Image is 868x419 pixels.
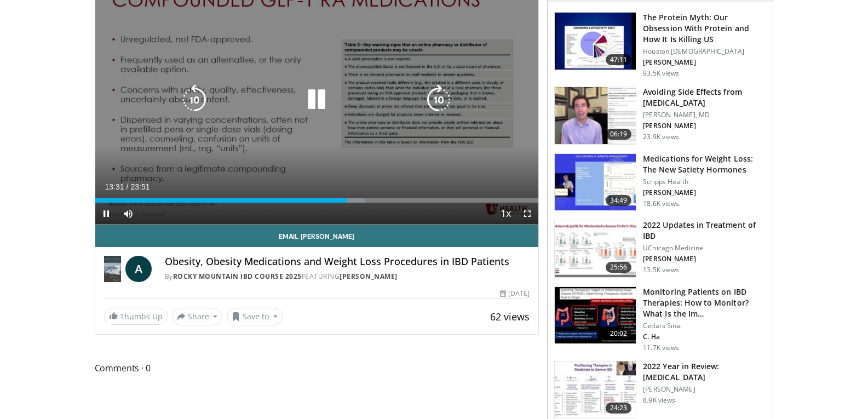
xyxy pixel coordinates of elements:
a: A [125,256,152,282]
span: 20:02 [606,328,632,339]
button: Share [172,308,223,325]
img: 9393c547-9b5d-4ed4-b79d-9c9e6c9be491.150x105_q85_crop-smart_upscale.jpg [555,220,636,277]
span: 24:23 [606,403,632,414]
span: 34:49 [606,195,632,206]
p: [PERSON_NAME] [643,255,766,263]
p: [PERSON_NAME] [643,122,766,130]
h3: Avoiding Side Effects from [MEDICAL_DATA] [643,87,766,108]
p: [PERSON_NAME] [643,188,766,197]
div: Progress Bar [95,198,539,203]
p: UChicago Medicine [643,244,766,252]
button: Mute [117,203,139,225]
h3: Medications for Weight Loss: The New Satiety Hormones [643,153,766,175]
p: Houston [DEMOGRAPHIC_DATA] [643,47,766,56]
p: 11.7K views [643,343,679,352]
h4: Obesity, Obesity Medications and Weight Loss Procedures in IBD Patients [165,256,530,268]
span: 06:19 [606,129,632,140]
p: Scripps Health [643,177,766,186]
h3: 2022 Year in Review: [MEDICAL_DATA] [643,361,766,383]
a: 06:19 Avoiding Side Effects from [MEDICAL_DATA] [PERSON_NAME], MD [PERSON_NAME] 23.9K views [554,87,766,145]
button: Playback Rate [495,203,516,225]
a: 24:23 2022 Year in Review: [MEDICAL_DATA] [PERSON_NAME] 8.9K views [554,361,766,419]
span: 47:11 [606,54,632,65]
button: Pause [95,203,117,225]
a: Thumbs Up [104,308,168,325]
p: [PERSON_NAME] [643,385,766,394]
img: Rocky Mountain IBD Course 2025 [104,256,121,282]
span: 62 views [490,310,530,323]
h3: Monitoring Patients on IBD Therapies: How to Monitor? What Is the Im… [643,286,766,319]
p: 23.9K views [643,133,679,141]
img: 07e42906-ef03-456f-8d15-f2a77df6705a.150x105_q85_crop-smart_upscale.jpg [555,154,636,211]
button: Fullscreen [516,203,538,225]
div: [DATE] [500,289,530,299]
span: 25:56 [606,262,632,273]
img: 609225da-72ea-422a-b68c-0f05c1f2df47.150x105_q85_crop-smart_upscale.jpg [555,287,636,344]
p: 93.5K views [643,69,679,78]
span: 13:31 [105,182,124,191]
a: [PERSON_NAME] [340,272,398,281]
button: Save to [227,308,283,325]
p: Cedars Sinai [643,322,766,330]
h3: 2022 Updates in Treatment of IBD [643,220,766,242]
a: Rocky Mountain IBD Course 2025 [173,272,302,281]
img: b7b8b05e-5021-418b-a89a-60a270e7cf82.150x105_q85_crop-smart_upscale.jpg [555,13,636,70]
span: / [127,182,129,191]
span: 23:51 [130,182,150,191]
img: 6f9900f7-f6e7-4fd7-bcbb-2a1dc7b7d476.150x105_q85_crop-smart_upscale.jpg [555,87,636,144]
p: [PERSON_NAME] [643,58,766,67]
p: 18.6K views [643,199,679,208]
span: Comments 0 [95,361,539,375]
a: Email [PERSON_NAME] [95,225,539,247]
h3: The Protein Myth: Our Obsession With Protein and How It Is Killing US [643,12,766,45]
p: C. Ha [643,332,766,341]
a: 20:02 Monitoring Patients on IBD Therapies: How to Monitor? What Is the Im… Cedars Sinai C. Ha 11... [554,286,766,352]
p: 8.9K views [643,396,675,405]
p: [PERSON_NAME], MD [643,111,766,119]
a: 34:49 Medications for Weight Loss: The New Satiety Hormones Scripps Health [PERSON_NAME] 18.6K views [554,153,766,211]
a: 47:11 The Protein Myth: Our Obsession With Protein and How It Is Killing US Houston [DEMOGRAPHIC_... [554,12,766,78]
div: By FEATURING [165,272,530,282]
img: c8f6342a-03ba-4a11-b6ec-66ffec6acc41.150x105_q85_crop-smart_upscale.jpg [555,361,636,418]
a: 25:56 2022 Updates in Treatment of IBD UChicago Medicine [PERSON_NAME] 13.5K views [554,220,766,278]
p: 13.5K views [643,266,679,274]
